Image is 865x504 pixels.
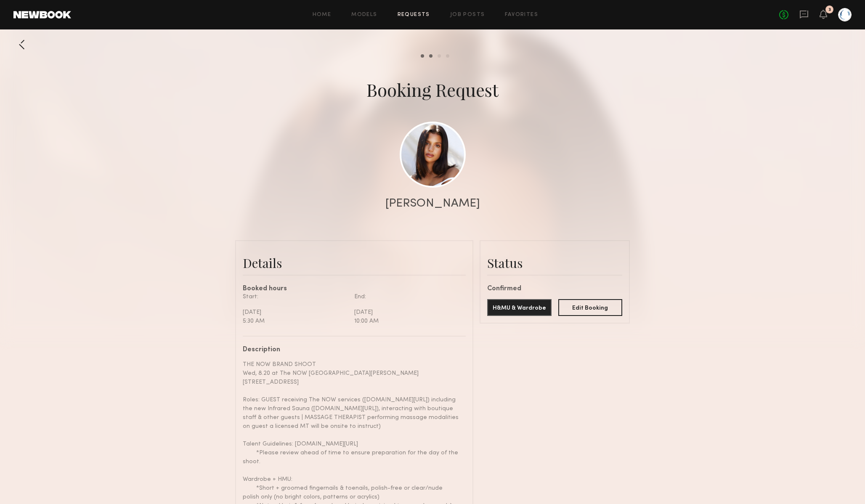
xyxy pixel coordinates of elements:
[313,12,332,18] a: Home
[243,255,466,271] div: Details
[243,286,466,292] div: Booked hours
[487,286,622,292] div: Confirmed
[351,12,377,18] a: Models
[487,299,552,316] button: H&MU & Wardrobe
[366,78,499,101] div: Booking Request
[243,317,348,326] div: 5:30 AM
[487,255,622,271] div: Status
[354,317,459,326] div: 10:00 AM
[243,308,348,317] div: [DATE]
[450,12,485,18] a: Job Posts
[505,12,538,18] a: Favorites
[243,347,459,353] div: Description
[828,8,831,12] div: 3
[354,292,459,301] div: End:
[385,198,480,210] div: [PERSON_NAME]
[243,292,348,301] div: Start:
[558,299,623,316] button: Edit Booking
[354,308,459,317] div: [DATE]
[398,12,430,18] a: Requests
